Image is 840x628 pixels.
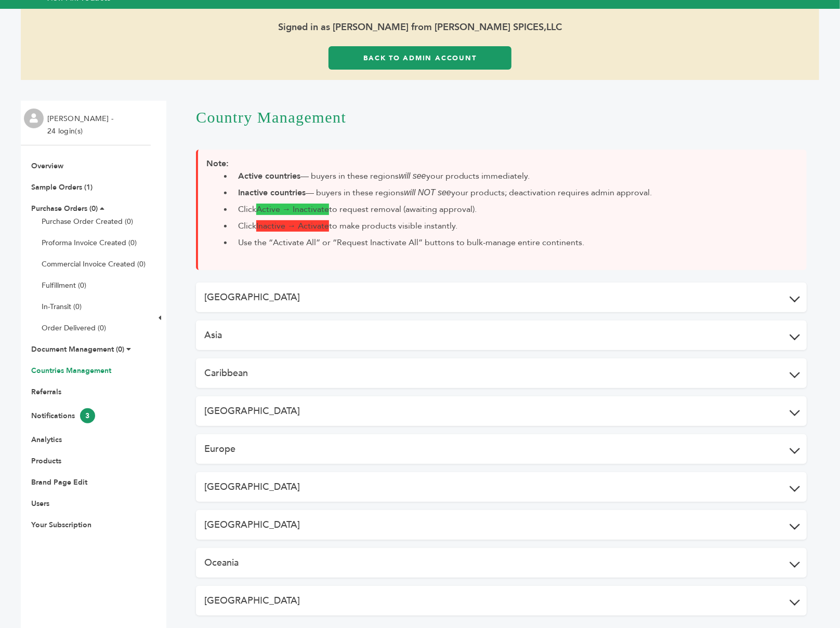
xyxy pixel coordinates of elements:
[31,387,61,397] a: Referrals
[21,9,819,46] span: Signed in as [PERSON_NAME] from [PERSON_NAME] SPICES,LLC
[256,220,329,232] span: Inactive → Activate
[24,109,44,128] img: profile.png
[31,204,98,213] a: Purchase Orders (0)
[196,320,807,350] button: Asia
[196,396,807,426] button: [GEOGRAPHIC_DATA]
[399,171,426,180] em: will see
[196,434,807,464] button: Europe
[31,182,93,192] a: Sample Orders (1)
[196,548,807,578] button: Oceania
[31,366,111,376] a: Countries Management
[80,408,95,423] span: 3
[31,161,63,171] a: Overview
[196,510,807,540] button: [GEOGRAPHIC_DATA]
[31,520,91,530] a: Your Subscription
[256,204,329,215] span: Active → Inactivate
[233,186,798,199] li: — buyers in these regions your products; deactivation requires admin approval.
[31,435,62,445] a: Analytics
[404,188,451,197] em: will NOT see
[233,220,798,232] li: Click to make products visible instantly.
[42,323,106,333] a: Order Delivered (0)
[196,472,807,502] button: [GEOGRAPHIC_DATA]
[42,238,137,248] a: Proforma Invoice Created (0)
[329,46,511,70] a: Back to Admin Account
[47,113,116,138] li: [PERSON_NAME] - 24 login(s)
[233,170,798,182] li: — buyers in these regions your products immediately.
[31,344,124,354] a: Document Management (0)
[238,170,300,182] b: Active countries
[31,456,61,466] a: Products
[31,477,87,487] a: Brand Page Edit
[42,217,133,226] a: Purchase Order Created (0)
[233,203,798,216] li: Click to request removal (awaiting approval).
[31,499,49,509] a: Users
[42,280,86,290] a: Fulfillment (0)
[196,92,807,141] h1: Country Management
[196,586,807,616] button: [GEOGRAPHIC_DATA]
[196,283,807,312] button: [GEOGRAPHIC_DATA]
[31,411,95,421] a: Notifications3
[238,187,306,198] b: Inactive countries
[42,302,82,312] a: In-Transit (0)
[196,358,807,388] button: Caribbean
[42,259,146,269] a: Commercial Invoice Created (0)
[233,236,798,249] li: Use the “Activate All” or “Request Inactivate All” buttons to bulk-manage entire continents.
[206,158,229,169] strong: Note:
